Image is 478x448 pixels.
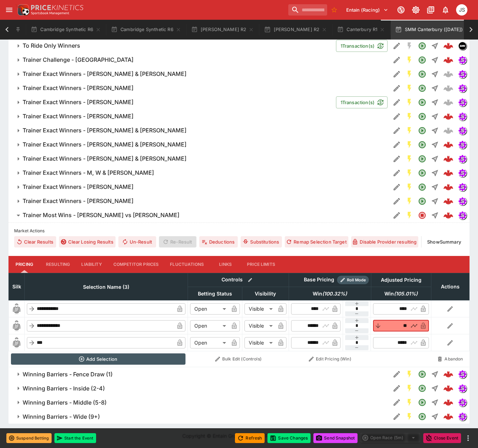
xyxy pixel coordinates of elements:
[443,154,453,164] img: logo-cerberus--red.svg
[390,82,403,95] button: Edit Detail
[40,256,76,273] button: Resulting
[454,2,470,18] button: John Seaton
[8,166,390,180] button: Trainer Exact Winners - M, W & [PERSON_NAME]
[416,96,429,109] button: Open
[23,371,113,378] h6: Winning Barriers - Fence Draw (1)
[459,70,466,78] img: simulator
[418,197,426,205] svg: Open
[458,155,467,163] div: simulator
[390,68,403,80] button: Edit Detail
[26,20,105,40] button: Cambridge Synthetic R6
[458,84,467,92] div: simulator
[108,256,165,273] button: Competitor Prices
[443,182,453,192] div: 6c984ddf-0eb4-4bdf-a1d8-bf55b4c4d011
[418,126,426,135] svg: Open
[403,153,416,165] button: SGM Enabled
[8,124,390,138] button: Trainer Exact Winners - [PERSON_NAME] & [PERSON_NAME]
[458,70,467,78] div: simulator
[416,153,429,165] button: Open
[458,211,467,220] div: simulator
[390,209,403,222] button: Edit Detail
[390,96,403,109] button: Edit Detail
[459,127,466,135] img: simulator
[241,256,281,273] button: Price Limits
[260,20,331,40] button: [PERSON_NAME] R2
[16,3,30,17] img: PriceKinetics Logo
[188,273,289,287] th: Controls
[54,433,96,443] button: Start the Event
[23,70,187,78] h6: Trainer Exact Winners - [PERSON_NAME] & [PERSON_NAME]
[441,138,455,152] a: c87f28e2-05ba-4c28-9b8a-331334217fd7
[313,433,358,443] button: Send Snapshot
[390,195,403,208] button: Edit Detail
[418,370,426,378] svg: Open
[390,396,403,409] button: Edit Detail
[390,110,403,123] button: Edit Detail
[329,4,340,16] button: No Bookmarks
[416,368,429,381] button: Open
[23,385,105,392] h6: Winning Barriers - Inside (2-4)
[416,195,429,208] button: Open
[23,56,134,64] h6: Trainer Challenge - [GEOGRAPHIC_DATA]
[429,368,441,381] button: Straight
[342,4,393,16] button: Select Tenant
[429,138,441,151] button: Straight
[459,98,466,106] img: simulator
[418,398,426,407] svg: Open
[416,209,429,222] button: Closed
[31,5,83,10] img: PriceKinetics
[403,167,416,179] button: SGM Enabled
[443,196,453,206] img: logo-cerberus--red.svg
[458,412,467,421] div: simulator
[235,433,265,443] button: Refresh
[429,209,441,222] button: Straight
[416,138,429,151] button: Open
[418,98,426,107] svg: Open
[23,127,187,134] h6: Trainer Exact Winners - [PERSON_NAME] & [PERSON_NAME]
[403,195,416,208] button: SGM Enabled
[441,109,455,124] a: c5704c16-8d4a-40b4-8162-b4c08be8dfb9
[76,256,107,273] button: Liability
[11,303,22,315] img: blank-silk.png
[443,41,453,51] div: b47513cc-00e7-4d9e-a169-a48dc9ee953d
[8,194,390,208] button: Trainer Exact Winners - [PERSON_NAME]
[416,410,429,423] button: Open
[336,40,388,52] button: 1Transaction(s)
[429,195,441,208] button: Straight
[390,138,403,151] button: Edit Detail
[459,211,466,219] img: simulator
[443,398,453,407] div: bb7a9823-a9b5-4ece-9c18-dce5d9359071
[458,197,467,205] div: simulator
[443,369,453,379] div: 89af19ed-3a08-45e0-88a8-2a075fd7e2a4
[443,369,453,379] img: logo-cerberus--red.svg
[429,382,441,395] button: Straight
[246,275,255,285] button: Bulk edit
[424,4,437,16] button: Documentation
[433,353,467,365] button: Abandon
[416,82,429,95] button: Open
[301,275,337,284] div: Base Pricing
[199,236,238,247] button: Deductions
[337,276,369,284] div: Show/hide Price Roll mode configuration.
[441,180,455,194] a: 6c984ddf-0eb4-4bdf-a1d8-bf55b4c4d011
[6,433,52,443] button: Suspend Betting
[190,337,229,348] div: Open
[23,197,134,205] h6: Trainer Exact Winners - [PERSON_NAME]
[23,155,187,162] h6: Trainer Exact Winners - [PERSON_NAME] & [PERSON_NAME]
[429,96,441,109] button: Straight
[394,289,418,298] em: ( 105.01 %)
[360,433,420,443] div: split button
[23,98,134,106] h6: Trainer Exact Winners - [PERSON_NAME]
[443,112,453,121] img: logo-cerberus--red.svg
[429,54,441,66] button: Straight
[459,183,466,191] img: simulator
[416,396,429,409] button: Open
[288,4,327,16] input: search
[390,124,403,137] button: Edit Detail
[443,154,453,164] div: dcc2de6c-a0df-4d43-85d9-46dac8343739
[443,168,453,178] div: d7d84a54-331e-4e6d-bf9a-8673b15d6995
[459,197,466,205] img: simulator
[8,381,390,395] button: Winning Barriers - Inside (2-4)
[418,384,426,393] svg: Open
[416,110,429,123] button: Open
